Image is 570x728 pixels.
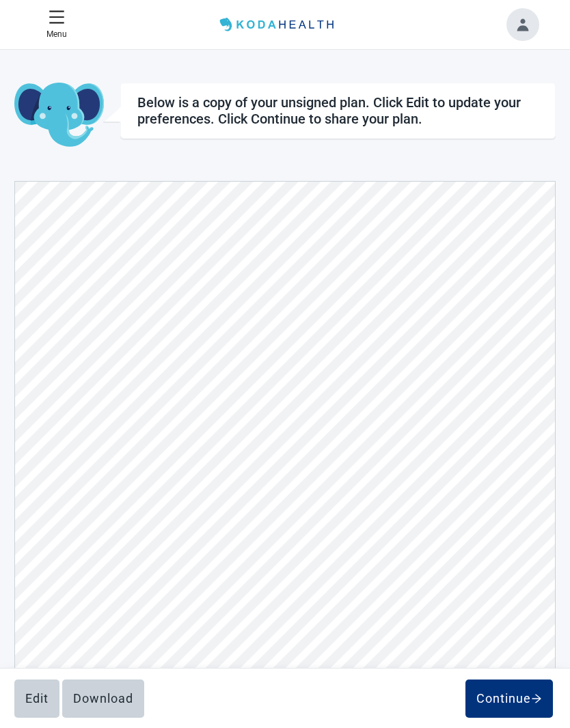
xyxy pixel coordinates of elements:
span: arrow-right [531,693,542,704]
span: menu [49,9,65,25]
img: Koda Elephant [14,83,104,148]
img: Koda Health [215,14,342,36]
div: Below is a copy of your unsigned plan. Click Edit to update your preferences. Click Continue to s... [137,94,539,127]
div: Edit [25,692,49,705]
div: Continue [476,692,542,705]
button: Close Menu [41,3,72,46]
button: Edit [14,680,59,718]
button: Continue arrow-right [465,680,553,718]
p: Menu [46,28,67,41]
button: Download [62,680,144,718]
button: Toggle account menu [506,8,539,41]
div: Download [73,692,133,705]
